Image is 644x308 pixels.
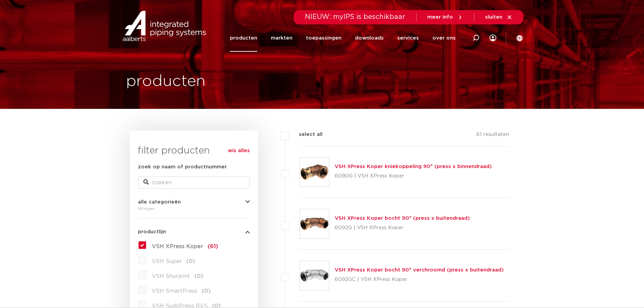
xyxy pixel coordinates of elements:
span: VSH SmartPress [152,288,197,294]
a: VSH XPress Koper bocht 90° (press x buitendraad) [335,216,470,221]
span: productlijn [138,229,166,234]
a: producten [230,24,257,52]
a: meer info [427,14,463,20]
nav: Menu [230,24,456,52]
img: Thumbnail for VSH XPress Koper bocht 90° (press x buitendraad) [300,209,329,238]
a: VSH XPress Koper bocht 90° verchroomd (press x buitendraad) [335,267,504,273]
input: zoeken [138,176,250,189]
h3: filter producten [138,144,250,158]
p: 6090G | VSH XPress Koper [335,171,492,182]
a: over ons [432,24,456,52]
p: 61 resultaten [476,131,509,141]
h1: producten [126,71,206,92]
button: productlijn [138,229,250,234]
span: VSH Shurjoint [152,274,190,279]
img: Thumbnail for VSH XPress Koper bocht 90° verchroomd (press x buitendraad) [300,261,329,290]
span: VSH XPress Koper [152,244,203,249]
span: (0) [202,288,211,294]
img: Thumbnail for VSH XPress Koper kniekoppeling 90° (press x binnendraad) [300,158,329,187]
a: VSH XPress Koper kniekoppeling 90° (press x binnendraad) [335,164,492,169]
label: zoek op naam of productnummer [138,163,227,171]
span: (61) [208,244,218,249]
button: alle categorieën [138,199,250,205]
a: toepassingen [306,24,341,52]
span: (0) [194,274,203,279]
span: (0) [186,259,195,264]
span: VSH Super [152,259,182,264]
span: alle categorieën [138,199,181,205]
a: markten [271,24,292,52]
div: fittingen [138,205,250,213]
a: downloads [355,24,384,52]
p: 6092GC | VSH XPress Koper [335,274,504,285]
a: services [397,24,419,52]
a: wis alles [228,147,250,155]
a: sluiten [485,14,512,20]
span: meer info [427,15,453,20]
span: NIEUW: myIPS is beschikbaar [305,14,405,20]
p: 6092G | VSH XPress Koper [335,222,470,233]
span: sluiten [485,15,502,20]
div: my IPS [490,24,496,52]
label: select all [289,131,323,139]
